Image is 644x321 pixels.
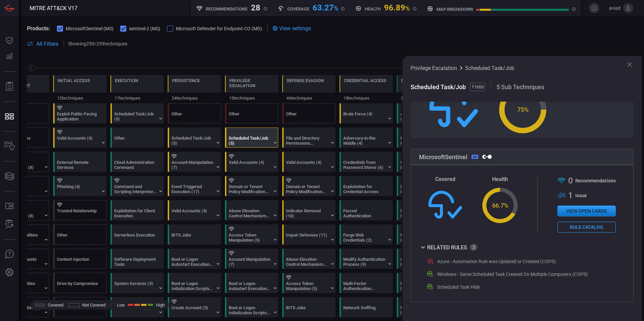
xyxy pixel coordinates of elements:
[171,208,214,218] div: Valid Accounts (4)
[168,93,221,103] div: 24 techniques
[168,297,221,317] div: T1136: Create Account
[251,3,260,11] div: 28
[114,281,156,291] div: System Services (3)
[1,216,18,233] button: ALERT ANALYSIS
[114,233,156,243] div: Serverless Execution
[168,152,221,172] div: T1098: Account Manipulation
[313,3,338,11] div: 63.27
[343,257,385,267] div: Modify Authentication Process (9)
[110,297,164,317] div: T1204: User Execution
[343,208,385,218] div: Forced Authentication
[405,5,410,12] span: %
[171,233,214,243] div: BITS Jobs
[437,259,556,264] div: Azure - Automation Rule was Updated or Created (COPS)
[401,78,424,83] div: Discovery
[229,184,271,194] div: Domain or Tenant Policy Modification (2)
[168,200,221,220] div: T1078: Valid Accounts
[58,78,90,83] div: Initial Access
[110,273,164,293] div: T1569: System Services
[171,160,214,170] div: Account Manipulation (7)
[225,152,278,172] div: T1078: Valid Accounts
[557,222,616,233] button: Rule Catalog
[499,86,546,133] div: 75 %
[400,257,443,267] div: Group Policy Discovery
[225,249,278,269] div: T1098: Account Manipulation
[397,93,450,103] div: 34 techniques
[344,78,386,83] div: Credential Access
[167,25,262,32] button: Microsoft Defender for Endpoint-CO (MD)
[229,78,274,88] div: Privilege Escalation
[282,200,335,220] div: T1070: Indicator Removal
[82,302,105,308] span: Not Covered
[282,249,335,269] div: T1548: Abuse Elevation Control Mechanism
[282,152,335,172] div: T1078: Valid Accounts
[340,103,393,123] div: T1110: Brute Force
[286,257,328,267] div: Abuse Elevation Control Mechanism (6)
[110,200,164,220] div: T1203: Exploitation for Client Execution
[225,200,278,220] div: T1548: Abuse Elevation Control Mechanism
[365,6,381,11] h5: Health
[1,198,18,214] button: Rule Catalog
[168,273,221,293] div: T1037: Boot or Logon Initialization Scripts
[156,302,165,308] span: High
[114,305,156,315] div: User Execution (4)
[229,111,271,121] div: Other
[287,78,324,83] div: Defense Evasion
[343,136,385,146] div: Adversary-in-the-Middle (4)
[397,103,450,123] div: T1087: Account Discovery
[57,136,99,146] div: Valid Accounts (4)
[400,136,443,146] div: Browser Information Discovery
[340,93,393,103] div: 18 techniques
[384,3,410,11] div: 96.89
[340,297,393,317] div: T1040: Network Sniffing
[229,136,271,146] div: Scheduled Task/Job (5)
[225,273,278,293] div: T1547: Boot or Logon Autostart Execution
[53,224,106,245] div: Other (Not covered)
[53,273,106,293] div: T1189: Drive-by Compromise (Not covered)
[286,233,328,243] div: Impair Defenses (11)
[343,184,385,194] div: Exploitation for Credential Access
[110,176,164,196] div: T1059: Command and Scripting Interpreter
[1,246,18,262] button: Ask Us A Question
[437,284,480,290] div: Scheduled Task Hide
[1,78,18,95] button: Reports
[437,7,473,12] h5: map breakdown
[171,305,214,315] div: Create Account (3)
[282,93,335,103] div: 46 techniques
[225,128,278,148] div: T1053: Scheduled Task/Job
[53,297,106,317] div: T1200: Hardware Additions (Not covered)
[286,160,328,170] div: Valid Accounts (4)
[110,103,164,123] div: T1053: Scheduled Task/Job
[282,297,335,317] div: T1197: BITS Jobs
[397,176,450,196] div: T1652: Device Driver Discovery
[206,6,248,11] h5: Recommendations
[602,5,620,11] span: aviad
[400,305,443,315] div: Network Share Discovery
[110,128,164,148] div: Other
[400,111,443,121] div: Account Discovery (4)
[172,78,200,83] div: Persistence
[114,160,156,170] div: Cloud Administration Command
[397,128,450,148] div: T1217: Browser Information Discovery
[272,24,311,32] div: View settings
[53,75,106,103] div: TA0001: Initial Access
[120,25,160,32] button: sentinel-2 (MS)
[225,75,278,103] div: TA0004: Privilege Escalation
[110,224,164,245] div: T1648: Serverless Execution
[115,78,138,83] div: Execution
[110,93,164,103] div: 17 techniques
[171,136,214,146] div: Scheduled Task/Job (5)
[66,26,114,31] span: MicrosoftSentinel (MS)
[27,41,58,47] button: All Filters
[482,188,518,223] div: 66.7 %
[114,136,156,146] div: Other
[279,25,311,32] span: View settings
[171,281,214,291] div: Boot or Logon Initialization Scripts (5)
[1,168,18,184] button: Cards
[57,233,99,243] div: Other
[568,191,573,200] span: 1
[286,208,328,218] div: Indicator Removal (10)
[168,75,221,103] div: TA0003: Persistence
[53,128,106,148] div: T1078: Valid Accounts
[472,155,478,159] div: MS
